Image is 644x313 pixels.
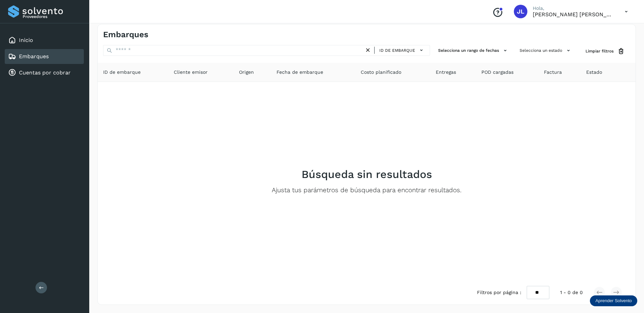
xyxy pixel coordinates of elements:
[580,45,630,58] button: Limpiar filtros
[517,45,575,56] button: Selecciona un estado
[19,53,49,60] a: Embarques
[586,69,602,76] span: Estado
[5,65,84,80] div: Cuentas por cobrar
[5,49,84,64] div: Embarques
[361,69,401,76] span: Costo planificado
[302,168,432,181] h2: Búsqueda sin resultados
[377,45,427,55] button: ID de embarque
[239,69,254,76] span: Origen
[544,69,562,76] span: Factura
[435,45,511,56] button: Selecciona un rango de fechas
[477,289,521,296] span: Filtros por página :
[379,47,415,53] span: ID de embarque
[481,69,514,76] span: POD cargadas
[590,295,637,306] div: Aprender Solvento
[595,298,632,304] p: Aprender Solvento
[5,33,84,48] div: Inicio
[533,5,614,11] p: Hola,
[103,69,141,76] span: ID de embarque
[272,186,461,194] p: Ajusta tus parámetros de búsqueda para encontrar resultados.
[174,69,208,76] span: Cliente emisor
[23,14,81,19] p: Proveedores
[436,69,456,76] span: Entregas
[533,11,614,18] p: José Luis Salinas Maldonado
[19,37,33,43] a: Inicio
[586,48,614,54] span: Limpiar filtros
[560,289,583,296] span: 1 - 0 de 0
[277,69,323,76] span: Fecha de embarque
[103,30,148,40] h4: Embarques
[19,69,71,76] a: Cuentas por cobrar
